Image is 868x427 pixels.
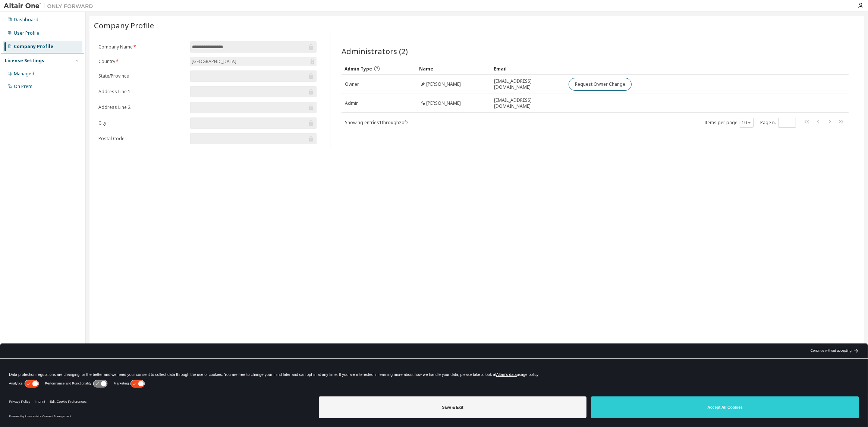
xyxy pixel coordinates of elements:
[426,100,461,106] span: [PERSON_NAME]
[190,57,317,66] div: [GEOGRAPHIC_DATA]
[14,84,32,90] div: On Prem
[14,71,34,77] div: Managed
[419,63,488,75] div: Name
[345,119,409,126] span: Showing entries 1 through 2 of 2
[494,78,562,90] span: [EMAIL_ADDRESS][DOMAIN_NAME]
[494,97,562,109] span: [EMAIL_ADDRESS][DOMAIN_NAME]
[742,120,752,126] button: 10
[494,63,562,75] div: Email
[4,2,97,10] img: Altair One
[5,58,44,64] div: License Settings
[345,81,359,87] span: Owner
[14,30,39,36] div: User Profile
[345,66,372,72] span: Admin Type
[191,57,238,66] div: [GEOGRAPHIC_DATA]
[342,46,408,56] span: Administrators (2)
[98,89,186,95] label: Address Line 1
[98,73,186,79] label: State/Province
[14,17,38,23] div: Dashboard
[98,44,186,50] label: Company Name
[345,100,359,106] span: Admin
[98,136,186,142] label: Postal Code
[760,118,796,128] span: Page n.
[98,120,186,126] label: City
[98,59,186,65] label: Country
[426,81,461,87] span: [PERSON_NAME]
[704,118,754,128] span: Items per page
[98,104,186,110] label: Address Line 2
[14,44,53,50] div: Company Profile
[94,20,154,31] span: Company Profile
[569,78,632,91] button: Request Owner Change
